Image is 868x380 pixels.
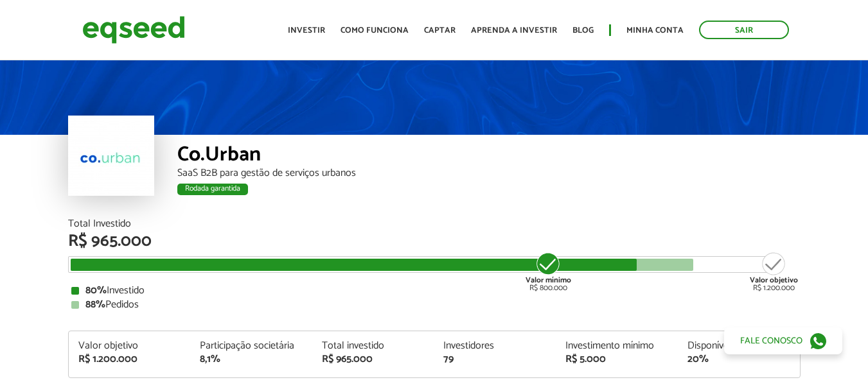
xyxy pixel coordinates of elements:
div: Investidores [443,341,546,351]
div: R$ 800.000 [524,251,572,292]
div: R$ 5.000 [565,354,668,365]
strong: Valor mínimo [526,274,571,286]
div: Rodada garantida [177,184,248,195]
a: Blog [572,26,594,35]
div: Co.Urban [177,144,801,168]
img: EqSeed [82,13,185,47]
strong: 88% [85,296,105,313]
div: SaaS B2B para gestão de serviços urbanos [177,168,801,178]
div: 79 [443,354,546,365]
div: 20% [687,354,790,365]
div: R$ 965.000 [68,233,801,250]
a: Minha conta [626,26,684,35]
div: Investimento mínimo [565,341,668,351]
strong: 80% [85,282,107,299]
div: R$ 1.200.000 [750,251,798,292]
a: Aprenda a investir [471,26,557,35]
strong: Valor objetivo [750,274,798,286]
div: R$ 1.200.000 [78,354,181,365]
div: Total investido [322,341,425,351]
div: Participação societária [200,341,303,351]
a: Sair [699,21,789,39]
div: Total Investido [68,219,801,229]
a: Fale conosco [724,327,842,354]
a: Captar [424,26,456,35]
div: 8,1% [200,354,303,365]
a: Como funciona [341,26,409,35]
div: Valor objetivo [78,341,181,351]
a: Investir [288,26,325,35]
div: Investido [71,286,797,296]
div: Pedidos [71,300,797,310]
div: R$ 965.000 [322,354,425,365]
